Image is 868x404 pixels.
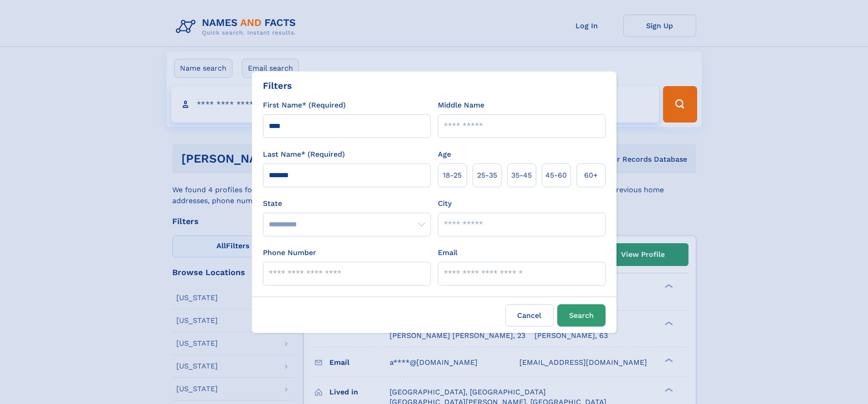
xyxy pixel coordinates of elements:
label: Cancel [505,304,554,327]
label: Age [438,149,451,160]
div: Filters [263,79,292,92]
label: Last Name* (Required) [263,149,345,160]
label: State [263,198,431,209]
label: City [438,198,452,209]
label: First Name* (Required) [263,100,346,111]
button: Search [557,304,606,327]
label: Phone Number [263,247,316,258]
span: 60+ [584,170,598,181]
span: 35‑45 [511,170,532,181]
label: Email [438,247,457,258]
span: 25‑35 [477,170,497,181]
span: 45‑60 [545,170,567,181]
label: Middle Name [438,100,484,111]
span: 18‑25 [443,170,462,181]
